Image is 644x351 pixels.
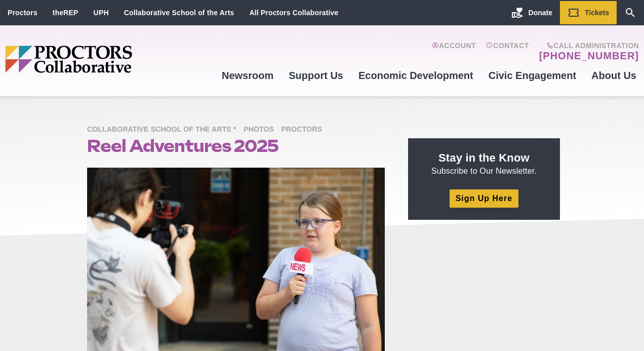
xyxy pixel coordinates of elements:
[124,9,234,17] a: Collaborative School of the Arts
[438,151,530,164] strong: Stay in the Know
[244,125,279,133] a: Photos
[450,189,518,207] a: Sign Up Here
[536,42,639,50] span: Call Administration
[584,62,644,89] a: About Us
[244,124,279,136] span: Photos
[214,62,281,89] a: Newsroom
[486,42,529,62] a: Contact
[87,136,385,155] h1: Reel Adventures 2025
[539,50,639,62] a: [PHONE_NUMBER]
[617,1,644,24] a: Search
[351,62,481,89] a: Economic Development
[53,9,78,17] a: theREP
[281,124,327,136] span: Proctors
[529,9,552,17] span: Donate
[87,124,241,136] span: Collaborative School of the Arts *
[87,125,241,133] a: Collaborative School of the Arts *
[560,1,617,24] a: Tickets
[432,42,476,62] a: Account
[281,62,351,89] a: Support Us
[94,9,109,17] a: UPH
[585,9,609,17] span: Tickets
[8,9,37,17] a: Proctors
[281,125,327,133] a: Proctors
[5,46,210,73] img: Proctors logo
[420,150,548,177] p: Subscribe to Our Newsletter.
[249,9,338,17] a: All Proctors Collaborative
[481,62,584,89] a: Civic Engagement
[504,1,560,24] a: Donate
